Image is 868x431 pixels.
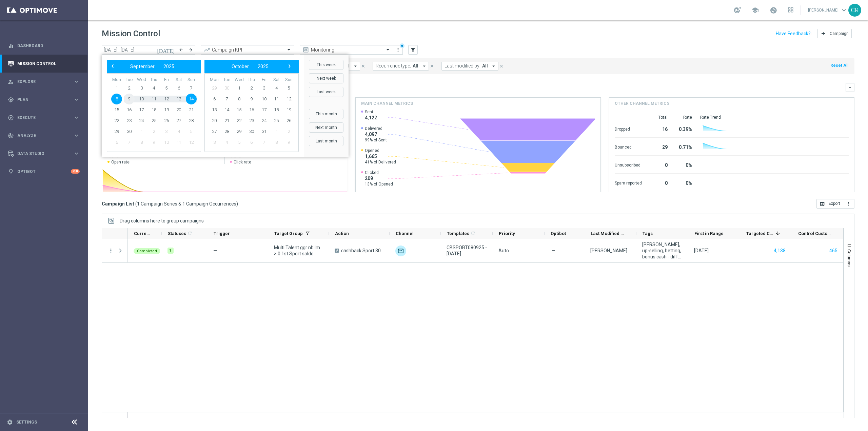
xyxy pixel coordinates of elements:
span: 4 [271,83,282,94]
span: Analyze [17,134,73,138]
img: Optimail [395,246,406,256]
button: September [126,62,159,71]
th: weekday [258,77,270,83]
i: equalizer [8,43,14,49]
span: All [413,63,418,69]
span: 4 [221,137,232,148]
span: 5 [186,126,197,137]
th: weekday [148,77,160,83]
i: more_vert [846,201,851,207]
div: lightbulb Optibot +10 [7,169,80,174]
span: 28 [186,115,197,126]
span: 13 [173,94,184,104]
div: Rate [676,115,692,120]
span: 5 [283,83,294,94]
button: Mission Control [7,61,80,66]
span: 18 [149,104,159,115]
span: 2 [124,83,135,94]
button: This month [309,109,343,119]
div: Data Studio keyboard_arrow_right [7,151,80,156]
span: 10 [136,94,147,104]
span: Multi Talent ggr nb lm > 0 1st Sport saldo [274,244,323,257]
i: arrow_forward [188,47,193,52]
div: CR [848,4,861,17]
button: filter_alt [408,45,418,55]
span: 9 [124,94,135,104]
span: 30 [221,83,232,94]
span: 13 [209,104,220,115]
span: Priority [499,231,515,236]
i: keyboard_arrow_right [73,114,80,121]
span: 5 [234,137,244,148]
span: 5 [161,83,172,94]
span: 12 [161,94,172,104]
button: 4,138 [773,247,786,255]
button: › [285,62,294,71]
span: 6 [246,137,257,148]
bs-datepicker-navigation-view: ​ ​ ​ [108,62,196,71]
span: Recurrence type: [376,63,411,69]
i: arrow_back [179,47,183,52]
div: Optibot [8,162,80,180]
i: [DATE] [157,47,175,53]
div: Unsubscribed [615,159,642,170]
span: Calculate column [469,230,476,237]
a: [PERSON_NAME]keyboard_arrow_down [807,5,848,15]
button: track_changes Analyze keyboard_arrow_right [7,133,80,138]
span: 7 [221,94,232,104]
span: 12 [283,94,294,104]
i: open_in_browser [820,201,825,207]
span: 2 [246,83,257,94]
span: 4 [149,83,159,94]
bs-daterangepicker-container: calendar [102,55,349,157]
button: Last modified by: All arrow_drop_down [441,62,498,71]
span: 1 [111,83,122,94]
span: — [552,248,555,254]
span: 8 [271,137,282,148]
span: 7 [124,137,135,148]
div: 08 Sep 2025, Monday [694,248,709,254]
button: add Campaign [817,29,852,38]
span: 3 [136,83,147,94]
span: Clicked [365,170,393,175]
i: trending_up [203,46,210,53]
th: weekday [270,77,283,83]
i: close [430,64,434,68]
div: Rate Trend [700,115,849,120]
span: Delivered [365,126,387,131]
div: Bounced [615,141,642,152]
div: 0% [676,159,692,170]
span: 1,665 [365,153,396,159]
button: Next week [309,73,343,83]
div: 0.71% [676,141,692,152]
button: close [498,62,505,70]
span: 1 [271,126,282,137]
button: 2025 [253,62,273,71]
span: 3 [259,83,270,94]
span: ‹ [108,62,117,71]
th: weekday [221,77,233,83]
span: — [213,248,217,253]
div: Press SPACE to select this row. [128,239,844,263]
button: person_search Explore keyboard_arrow_right [7,79,80,84]
i: keyboard_arrow_right [73,150,80,157]
span: Tags [643,231,653,236]
button: Recurrence type: All arrow_drop_down [373,62,429,71]
th: weekday [208,77,221,83]
span: 27 [209,126,220,137]
span: 19 [161,104,172,115]
div: gps_fixed Plan keyboard_arrow_right [7,97,80,102]
span: 8 [136,137,147,148]
span: 7 [259,137,270,148]
i: gps_fixed [8,97,14,103]
span: keyboard_arrow_down [840,6,848,14]
span: 22 [234,115,244,126]
a: Settings [16,420,37,424]
span: 6 [173,83,184,94]
span: 11 [149,94,159,104]
span: Statuses [168,231,186,236]
div: 0 [650,159,668,170]
div: Spam reported [615,177,642,188]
